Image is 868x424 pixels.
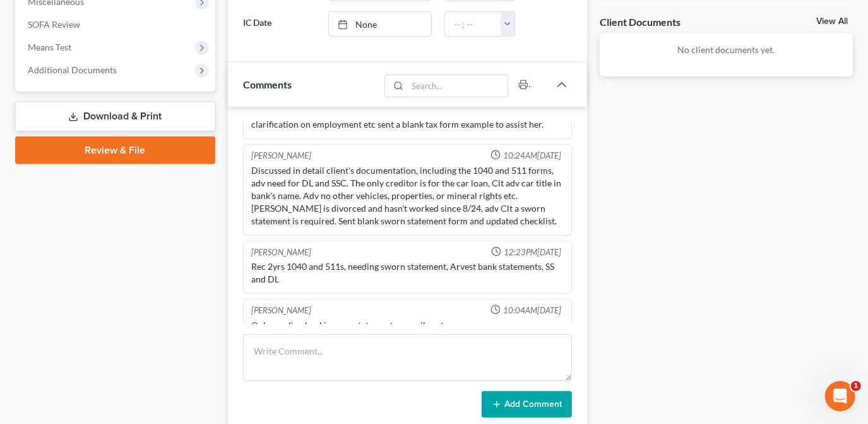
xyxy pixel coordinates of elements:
[237,11,322,37] label: IC Date
[251,260,564,286] div: Rec 2yrs 1040 and 511s, needing sworn statement, Arvest bank statements, SS and DL
[504,246,561,258] span: 12:23PM[DATE]
[18,13,215,36] a: SOFA Review
[445,12,501,36] input: -- : --
[28,64,117,75] span: Additional Documents
[610,44,843,56] p: No client documents yet.
[503,150,561,162] span: 10:24AM[DATE]
[251,150,311,162] div: [PERSON_NAME]
[825,381,855,411] iframe: Intercom live chat
[816,17,848,26] a: View All
[251,246,311,258] div: [PERSON_NAME]
[28,42,71,52] span: Means Test
[482,391,572,418] button: Add Comment
[329,12,431,36] a: None
[251,305,311,317] div: [PERSON_NAME]
[408,75,508,97] input: Search...
[28,19,80,30] span: SOFA Review
[503,305,561,317] span: 10:04AM[DATE]
[600,15,681,28] div: Client Documents
[15,102,215,131] a: Download & Print
[15,136,215,164] a: Review & File
[251,164,564,227] div: Discussed in detail client's documentation, including the 1040 and 511 forms, adv need for DL and...
[243,78,292,90] span: Comments
[851,381,861,391] span: 1
[251,319,564,332] div: Only needing banking app statements, e-mail sent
